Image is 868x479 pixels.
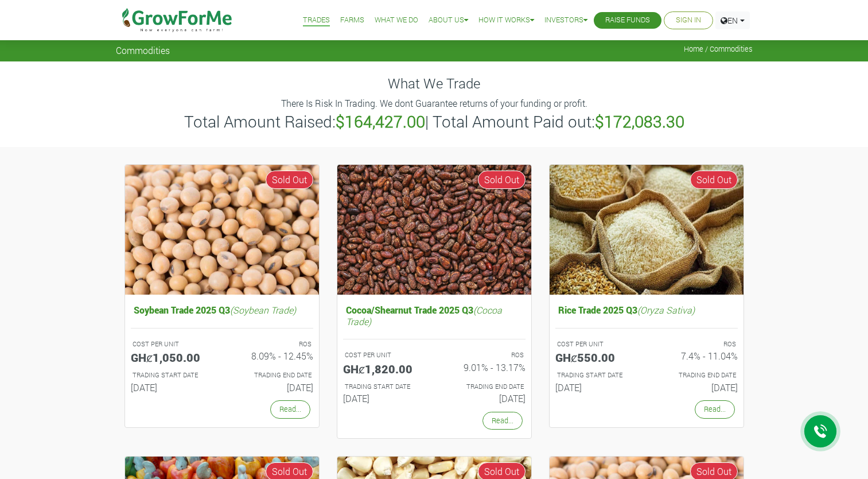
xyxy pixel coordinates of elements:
b: $172,083.30 [595,111,684,132]
p: ROS [232,339,312,349]
a: Investors [544,14,587,26]
h6: 8.09% - 12.45% [231,350,313,361]
a: Trades [303,14,330,26]
a: Raise Funds [605,14,650,26]
span: Commodities [116,45,170,56]
b: $164,427.00 [336,111,425,132]
p: Estimated Trading End Date [232,370,312,380]
i: (Oryza Sativa) [637,304,695,316]
h5: Soybean Trade 2025 Q3 [131,302,313,318]
h5: GHȼ550.00 [555,350,638,364]
a: Read... [695,400,735,418]
h6: [DATE] [131,382,213,393]
a: Cocoa/Shearnut Trade 2025 Q3(Cocoa Trade) COST PER UNIT GHȼ1,820.00 ROS 9.01% - 13.17% TRADING ST... [343,302,526,408]
span: Home / Commodities [684,45,753,53]
h4: What We Trade [116,75,753,92]
a: Soybean Trade 2025 Q3(Soybean Trade) COST PER UNIT GHȼ1,050.00 ROS 8.09% - 12.45% TRADING START D... [131,302,313,397]
p: COST PER UNIT [133,339,212,349]
i: (Soybean Trade) [230,304,296,316]
p: Estimated Trading End Date [445,382,524,392]
a: Read... [270,400,310,418]
img: growforme image [550,165,744,295]
p: ROS [445,350,524,360]
h5: Rice Trade 2025 Q3 [555,302,738,318]
span: Sold Out [478,171,526,189]
h5: Cocoa/Shearnut Trade 2025 Q3 [343,302,526,329]
a: Sign In [676,14,701,26]
span: Sold Out [690,171,738,189]
i: (Cocoa Trade) [346,304,502,327]
h6: [DATE] [555,382,638,393]
a: Rice Trade 2025 Q3(Oryza Sativa) COST PER UNIT GHȼ550.00 ROS 7.4% - 11.04% TRADING START DATE [DA... [555,302,738,397]
h6: [DATE] [655,382,738,393]
p: There Is Risk In Trading. We dont Guarantee returns of your funding or profit. [118,96,751,110]
img: growforme image [125,165,319,295]
h5: GHȼ1,050.00 [131,350,213,364]
p: COST PER UNIT [557,339,636,349]
span: Sold Out [266,171,313,189]
h6: [DATE] [231,382,313,393]
h6: [DATE] [343,393,426,404]
a: EN [715,11,750,29]
a: About Us [429,14,468,26]
p: Estimated Trading Start Date [345,382,424,392]
h6: [DATE] [443,393,526,404]
p: Estimated Trading Start Date [557,370,636,380]
a: Read... [482,412,523,430]
a: Farms [340,14,364,26]
h5: GHȼ1,820.00 [343,362,426,376]
h6: 9.01% - 13.17% [443,362,526,373]
p: ROS [657,339,736,349]
p: COST PER UNIT [345,350,424,360]
a: What We Do [375,14,418,26]
a: How it Works [478,14,534,26]
p: Estimated Trading Start Date [133,370,212,380]
h6: 7.4% - 11.04% [655,350,738,361]
img: growforme image [337,165,531,295]
p: Estimated Trading End Date [657,370,736,380]
h3: Total Amount Raised: | Total Amount Paid out: [118,112,751,132]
